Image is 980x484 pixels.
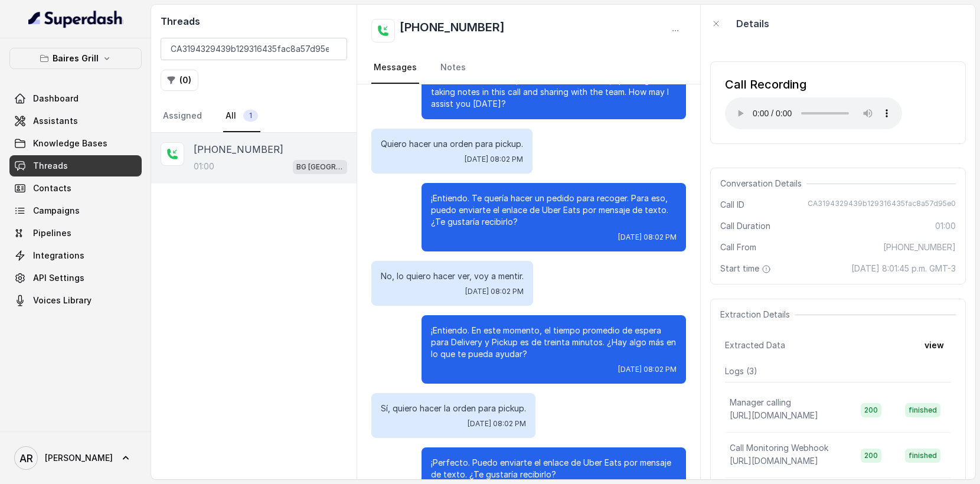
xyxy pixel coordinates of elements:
a: Threads [9,155,142,176]
span: Dashboard [33,93,79,104]
span: [DATE] 08:02 PM [465,155,523,164]
p: ¡Entiendo. En este momento, el tiempo promedio de espera para Delivery y Pickup es de treinta min... [431,325,677,360]
span: Integrations [33,250,84,261]
a: Assistants [9,110,142,132]
a: Integrations [9,245,142,266]
a: Voices Library [9,290,142,311]
span: [URL][DOMAIN_NAME] [730,456,818,466]
span: Call Duration [720,220,770,232]
p: Quiero hacer una orden para pickup. [381,138,523,150]
p: [PHONE_NUMBER] [194,142,283,156]
input: Search by Call ID or Phone Number [161,38,347,60]
span: Extraction Details [720,309,795,321]
span: API Settings [33,272,84,284]
h2: Threads [161,14,347,28]
a: Assigned [161,100,204,132]
a: [PERSON_NAME] [9,442,142,475]
span: 200 [861,449,881,463]
button: (0) [161,70,198,91]
a: Dashboard [9,88,142,109]
a: Messages [371,52,419,84]
span: 01:00 [935,220,956,232]
span: [URL][DOMAIN_NAME] [730,410,818,420]
span: Threads [33,160,68,172]
span: [DATE] 08:02 PM [465,287,524,296]
span: 1 [243,110,258,122]
p: Sí, quiero hacer la orden para pickup. [381,403,526,414]
span: Call ID [720,199,744,211]
span: Contacts [33,182,71,194]
a: Pipelines [9,223,142,244]
p: Baires Grill [53,51,99,66]
span: Conversation Details [720,178,806,189]
p: ¡Perfecto. Puedo enviarte el enlace de Uber Eats por mensaje de texto. ¿Te gustaría recibirlo? [431,457,677,480]
span: [DATE] 08:02 PM [468,419,526,429]
a: Notes [438,52,468,84]
p: Manager calling [730,397,791,408]
span: [PHONE_NUMBER] [883,241,956,253]
p: Details [736,17,769,31]
span: Call From [720,241,756,253]
a: API Settings [9,267,142,289]
span: Assistants [33,115,78,127]
p: ¡Entiendo. Te quería hacer un pedido para recoger. Para eso, puedo enviarte el enlace de Uber Eat... [431,192,677,228]
span: finished [905,449,940,463]
span: Voices Library [33,295,92,306]
text: AR [19,452,33,465]
span: finished [905,403,940,417]
p: BG [GEOGRAPHIC_DATA] [296,161,344,173]
span: 200 [861,403,881,417]
span: [DATE] 08:02 PM [618,233,677,242]
span: Extracted Data [725,339,785,351]
p: Call Monitoring Webhook [730,442,828,454]
span: CA3194329439b129316435fac8a57d95e0 [808,199,956,211]
audio: Your browser does not support the audio element. [725,97,902,129]
a: Knowledge Bases [9,133,142,154]
span: Pipelines [33,227,71,239]
button: view [917,335,951,356]
p: Logs ( 3 ) [725,365,951,377]
span: [PERSON_NAME] [45,452,113,464]
span: [DATE] 08:02 PM [618,365,677,374]
h2: [PHONE_NUMBER] [400,19,505,42]
span: Campaigns [33,205,80,217]
p: 01:00 [194,161,214,172]
span: [DATE] 8:01:45 p.m. GMT-3 [851,263,956,274]
p: No, lo quiero hacer ver, voy a mentir. [381,270,524,282]
span: Start time [720,263,773,274]
nav: Tabs [371,52,686,84]
span: Knowledge Bases [33,138,107,149]
a: Campaigns [9,200,142,221]
img: light.svg [28,9,123,28]
div: Call Recording [725,76,902,93]
a: All1 [223,100,260,132]
a: Contacts [9,178,142,199]
button: Baires Grill [9,48,142,69]
p: Hola! Thanks for calling [PERSON_NAME][GEOGRAPHIC_DATA], this is [PERSON_NAME] speaking. I'm taki... [431,63,677,110]
nav: Tabs [161,100,347,132]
